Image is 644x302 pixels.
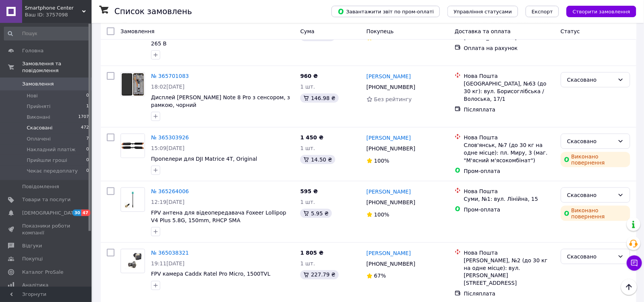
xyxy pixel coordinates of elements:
div: Нова Пошта [464,187,555,195]
span: 1 805 ₴ [300,250,324,256]
div: Скасовано [567,137,615,145]
span: 67% [374,273,386,279]
span: [PHONE_NUMBER] [367,84,415,90]
div: Скасовано [567,252,615,261]
div: Нова Пошта [464,134,555,141]
span: 0 [86,92,89,99]
img: Фото товару [121,134,145,158]
span: 1 шт. [300,145,315,151]
span: 18:02[DATE] [151,84,185,90]
a: № 365038321 [151,250,189,256]
button: Наверх [621,279,637,295]
span: Без рейтингу [374,96,412,102]
div: 5.95 ₴ [300,209,332,218]
a: Фото товару [121,187,145,212]
span: Аналітика [22,282,48,289]
img: Фото товару [121,73,145,96]
span: Створити замовлення [573,9,630,15]
h1: Список замовлень [114,7,192,16]
span: Повідомлення [22,183,59,190]
span: 1 шт. [300,84,315,90]
span: [PHONE_NUMBER] [367,145,415,152]
span: 1707 [78,114,89,121]
a: [PERSON_NAME] [367,73,411,80]
a: [PERSON_NAME] [367,249,411,257]
button: Чат з покупцем [627,255,642,271]
div: Пром-оплата [464,206,555,213]
a: № 365303926 [151,134,189,141]
span: 7 [86,136,89,142]
span: 0 [86,157,89,164]
a: [PERSON_NAME] [367,188,411,195]
div: [GEOGRAPHIC_DATA], №63 (до 30 кг): вул. Борисоглібська / Волоська, 17/1 [464,80,555,103]
span: Нові [27,92,38,99]
span: Статус [561,28,580,34]
span: Покупці [22,255,43,262]
span: Виконані [27,114,50,121]
span: [PHONE_NUMBER] [367,261,415,267]
span: 12:19[DATE] [151,199,185,205]
span: 100% [374,212,390,218]
div: 14.50 ₴ [300,155,335,164]
button: Управління статусами [448,6,518,17]
a: Фото товару [121,249,145,273]
span: Скасовані [27,124,53,131]
div: Суми, №1: вул. Лінійна, 15 [464,195,555,203]
span: Cума [300,28,314,34]
a: FPV антена для відеопередавача Foxeer Lollipop V4 Plus 5.8G, 150mm, RHCP SMA [151,210,286,223]
a: [PERSON_NAME] [367,134,411,142]
span: Оплачені [27,136,51,142]
a: Фото товару [121,72,145,97]
a: № 365701083 [151,73,189,79]
span: Прийняті [27,103,50,110]
span: Прийшли гроші [27,157,67,164]
span: Завантажити звіт по пром-оплаті [338,8,434,15]
span: Експорт [532,9,553,15]
span: 1 450 ₴ [300,134,324,141]
div: Скасовано [567,191,615,199]
span: Замовлення [22,81,54,87]
a: Створити замовлення [559,8,636,14]
span: 19:11[DATE] [151,260,185,266]
span: 15:09[DATE] [151,145,185,151]
span: Управління статусами [454,9,512,15]
span: Відгуки [22,242,42,249]
div: Пром-оплата [464,167,555,175]
div: 146.98 ₴ [300,94,338,103]
div: Слов'янськ, №7 (до 30 кг на одне місце): пл. Миру, 3 (маг. "М'ясний м'ясокомбінат") [464,141,555,164]
span: 100% [374,158,390,164]
span: Замовлення та повідомлення [22,60,92,74]
span: 0 [86,168,89,174]
div: 227.79 ₴ [300,270,338,279]
a: Пропелери для DJI Matrice 4T, Original [151,156,257,162]
div: [PERSON_NAME], №2 (до 30 кг на одне місце): вул. [PERSON_NAME][STREET_ADDRESS] [464,257,555,287]
input: Пошук [4,27,90,40]
div: Виконано повернення [561,152,630,167]
span: Покупець [367,28,394,34]
span: [DEMOGRAPHIC_DATA] [22,210,79,216]
span: 47 [81,210,90,216]
span: 1 шт. [300,260,315,266]
div: Оплата на рахунок [464,44,555,52]
span: Smartphone Center [25,5,82,11]
a: Дисплей [PERSON_NAME] Note 8 Pro з сенсором, з рамкою, чорний [151,94,290,108]
a: № 365264006 [151,188,189,194]
img: Фото товару [121,252,145,270]
span: 1 [86,103,89,110]
a: FPV камера Caddx Ratel Pro Micro, 1500TVL [151,271,270,277]
a: Фото товару [121,134,145,158]
img: Фото товару [121,191,145,209]
span: 960 ₴ [300,73,318,79]
span: 30 [72,210,81,216]
div: Скасовано [567,76,615,84]
span: Замовлення [121,28,155,34]
div: Післяплата [464,290,555,298]
div: Виконано повернення [561,206,630,221]
span: Головна [22,47,43,54]
span: Товари та послуги [22,196,71,203]
span: Каталог ProSale [22,269,63,276]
